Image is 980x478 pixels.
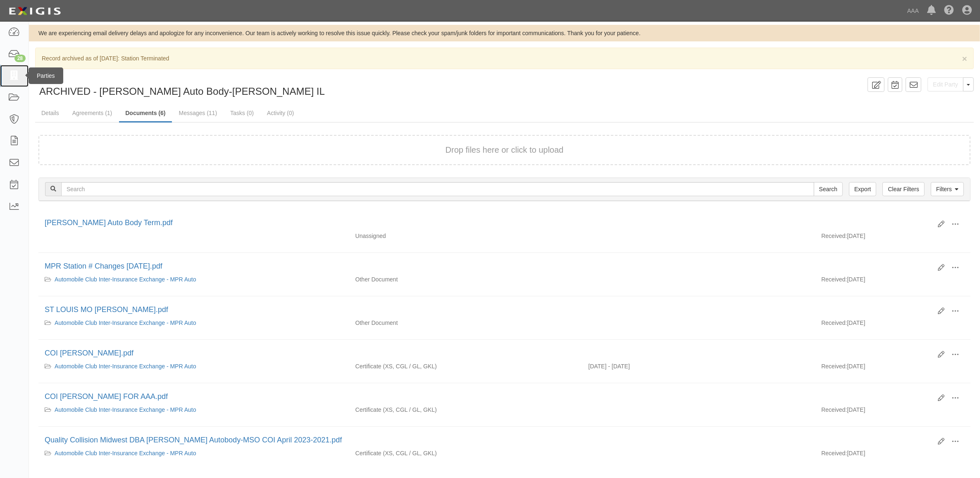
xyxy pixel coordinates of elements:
[815,319,970,331] div: [DATE]
[815,449,970,461] div: [DATE]
[45,449,343,457] div: Automobile Club Inter-Insurance Exchange - MPR Auto
[173,105,224,121] a: Messages (11)
[349,232,582,240] div: Unassigned
[349,275,582,283] div: Other Document
[815,275,970,288] div: [DATE]
[45,392,168,401] a: COI [PERSON_NAME] FOR AAA.pdf
[45,305,932,315] div: ST LOUIS MO SCHAEFER.pdf
[821,406,847,414] p: Received:
[446,144,564,156] button: Drop files here or click to upload
[962,54,967,63] span: ×
[61,182,814,196] input: Search
[224,105,260,121] a: Tasks (0)
[45,392,932,402] div: COI SHAEFER FOR AAA.pdf
[35,105,65,121] a: Details
[821,319,847,327] p: Received:
[38,77,325,84] div: Party
[962,54,967,63] button: Close
[14,55,26,62] div: 28
[45,219,173,227] a: [PERSON_NAME] Auto Body Term.pdf
[903,2,923,19] a: AAA
[582,449,815,449] div: Effective - Expiration
[928,77,963,91] a: Edit Party
[349,362,582,370] div: Excess/Umbrella Liability Commercial General Liability / Garage Liability Garage Keepers Liability
[815,232,970,244] div: [DATE]
[42,54,967,62] p: Record archived as of [DATE]: Station Terminated
[821,449,847,457] p: Received:
[821,275,847,283] p: Received:
[6,4,63,19] img: logo-5460c22ac91f19d4615b14bd174203de0afe785f0fc80cf4dbbc73dc1793850b.png
[814,182,843,196] input: Search
[45,349,134,357] a: COI [PERSON_NAME].pdf
[55,319,196,326] a: Automobile Club Inter-Insurance Exchange - MPR Auto
[55,406,196,413] a: Automobile Club Inter-Insurance Exchange - MPR Auto
[882,182,924,196] a: Clear Filters
[815,362,970,375] div: [DATE]
[582,362,815,370] div: Effective 10/01/2024 - Expiration 10/01/2025
[821,232,847,240] p: Received:
[45,406,343,414] div: Automobile Club Inter-Insurance Exchange - MPR Auto
[66,105,118,121] a: Agreements (1)
[119,105,172,123] a: Documents (6)
[45,262,162,270] a: MPR Station # Changes [DATE].pdf
[39,86,325,97] span: ARCHIVED - [PERSON_NAME] Auto Body-[PERSON_NAME] IL
[931,182,964,196] a: Filters
[45,319,343,327] div: Automobile Club Inter-Insurance Exchange - MPR Auto
[349,406,582,414] div: Excess/Umbrella Liability Commercial General Liability / Garage Liability Garage Keepers Liability
[55,276,196,283] a: Automobile Club Inter-Insurance Exchange - MPR Auto
[261,105,300,121] a: Activity (0)
[29,29,980,37] div: We are experiencing email delivery delays and apologize for any inconvenience. Our team is active...
[45,348,932,359] div: COI Schaefer.pdf
[815,406,970,418] div: [DATE]
[55,363,196,370] a: Automobile Club Inter-Insurance Exchange - MPR Auto
[29,67,63,84] div: Parties
[55,450,196,456] a: Automobile Club Inter-Insurance Exchange - MPR Auto
[35,77,498,98] div: ARCHIVED - Schaefer Auto Body-O'Fallon IL
[349,449,582,457] div: Excess/Umbrella Liability Commercial General Liability / Garage Liability Garage Keepers Liability
[45,436,342,444] a: Quality Collision Midwest DBA [PERSON_NAME] Autobody-MSO COI April 2023-2021.pdf
[45,305,168,314] a: ST LOUIS MO [PERSON_NAME].pdf
[45,435,932,446] div: Quality Collision Midwest DBA Schaefer Autobody-MSO COI April 2023-2021.pdf
[944,6,954,16] i: Help Center - Complianz
[45,275,343,283] div: Automobile Club Inter-Insurance Exchange - MPR Auto
[349,319,582,327] div: Other Document
[45,218,932,228] div: Schaefer Auto Body Term.pdf
[849,182,876,196] a: Export
[45,261,932,272] div: MPR Station # Changes 02.14.25.pdf
[821,362,847,370] p: Received:
[45,362,343,370] div: Automobile Club Inter-Insurance Exchange - MPR Auto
